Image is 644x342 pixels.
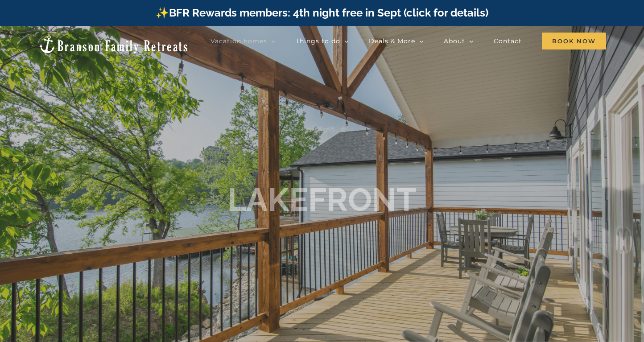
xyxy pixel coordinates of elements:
[296,32,349,50] a: Things to do
[296,38,340,44] span: Things to do
[542,32,606,50] a: Book Now
[211,32,276,50] a: Vacation homes
[156,6,488,19] a: ✨BFR Rewards members: 4th night free in Sept (click for details)
[369,32,424,50] a: Deals & More
[211,32,606,50] nav: Main Menu
[38,34,189,54] img: Branson Family Retreats Logo
[211,38,267,44] span: Vacation homes
[542,33,606,49] span: Book Now
[494,32,522,50] a: Contact
[444,32,474,50] a: About
[444,38,465,44] span: About
[494,38,522,44] span: Contact
[227,181,417,219] h1: LAKEFRONT
[369,38,415,44] span: Deals & More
